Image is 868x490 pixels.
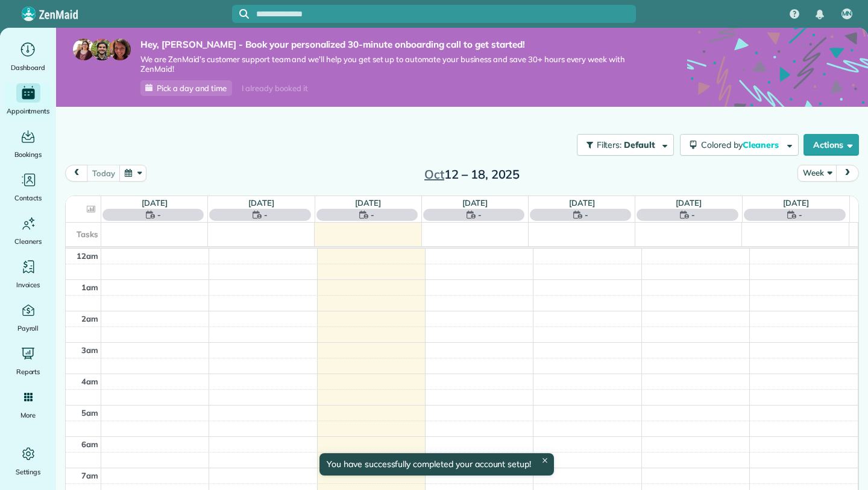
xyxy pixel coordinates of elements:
a: [DATE] [676,198,702,208]
div: I already booked it [234,81,315,96]
h2: 12 – 18, 2025 [397,168,547,181]
span: - [157,209,161,221]
span: 2am [81,314,98,323]
a: Appointments [5,83,51,117]
span: Default [624,139,656,150]
button: Actions [804,134,859,156]
a: Reports [5,344,51,378]
a: [DATE] [248,198,274,208]
a: Payroll [5,301,51,334]
span: MN [842,9,852,19]
button: Focus search [232,9,249,19]
span: 5am [81,408,98,418]
span: We are ZenMaid’s customer support team and we’ll help you get set up to automate your business an... [140,54,651,75]
button: next [836,165,859,181]
span: Contacts [14,192,42,204]
button: prev [65,165,88,181]
button: today [87,165,120,181]
span: Dashboard [11,62,45,74]
span: 1am [81,282,98,292]
img: jorge-587dff0eeaa6aab1f244e6dc62b8924c3b6ad411094392a53c71c6c4a576187d.jpg [91,39,113,60]
a: Pick a day and time [140,80,232,96]
span: Bookings [14,148,42,161]
a: Filters: Default [571,134,674,156]
a: Dashboard [5,40,51,74]
button: Week [797,165,837,181]
span: 4am [81,377,98,386]
a: Bookings [5,127,51,161]
a: [DATE] [142,198,168,208]
span: - [585,209,588,221]
a: Invoices [5,257,51,291]
span: Reports [16,366,40,378]
span: Cleaners [14,235,42,247]
svg: Focus search [239,9,249,19]
span: Cleaners [743,139,781,150]
img: michelle-19f622bdf1676172e81f8f8fba1fb50e276960ebfe0243fe18214015130c80e4.jpg [109,39,131,60]
span: Filters: [597,139,622,150]
span: - [371,209,374,221]
span: - [478,209,482,221]
a: Cleaners [5,214,51,247]
strong: Hey, [PERSON_NAME] - Book your personalized 30-minute onboarding call to get started! [140,39,651,51]
span: - [799,209,802,221]
span: More [20,409,36,421]
button: Colored byCleaners [680,134,799,156]
span: Oct [424,167,444,182]
span: 3am [81,345,98,355]
img: maria-72a9807cf96188c08ef61303f053569d2e2a8a1cde33d635c8a3ac13582a053d.jpg [73,39,95,60]
button: Filters: Default [577,134,674,156]
span: Colored by [701,139,783,150]
a: [DATE] [355,198,381,208]
span: 6am [81,439,98,449]
span: - [691,209,695,221]
div: Notifications [807,1,832,28]
span: Pick a day and time [157,83,227,93]
span: 7am [81,471,98,480]
span: Invoices [16,279,40,291]
a: Settings [5,444,51,478]
a: [DATE] [783,198,809,208]
span: Payroll [17,322,39,334]
a: [DATE] [462,198,488,208]
span: Tasks [77,229,98,239]
span: 12am [77,251,98,261]
a: Contacts [5,170,51,204]
div: You have successfully completed your account setup! [319,453,554,476]
span: - [264,209,268,221]
a: [DATE] [569,198,595,208]
span: Settings [16,466,41,478]
span: Appointments [7,105,50,117]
